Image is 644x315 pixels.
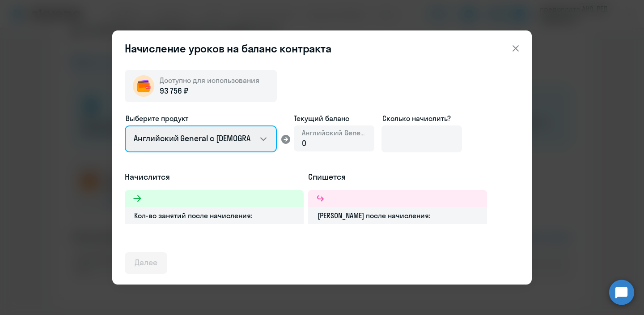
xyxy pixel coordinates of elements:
[382,114,451,123] span: Сколько начислить?
[135,257,157,268] div: Далее
[112,41,532,56] header: Начисление уроков на баланс контракта
[133,75,154,97] img: wallet-circle.png
[308,171,487,183] h5: Спишется
[302,128,366,138] span: Английский General
[294,113,374,124] span: Текущий баланс
[160,76,259,85] span: Доступно для использования
[302,138,306,148] span: 0
[308,207,487,224] div: [PERSON_NAME] после начисления:
[160,85,188,97] span: 93 756 ₽
[126,114,188,123] span: Выберите продукт
[125,171,304,183] h5: Начислится
[125,207,304,224] div: Кол-во занятий после начисления:
[125,252,167,274] button: Далее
